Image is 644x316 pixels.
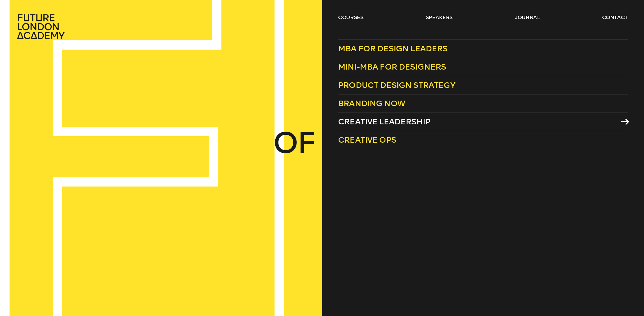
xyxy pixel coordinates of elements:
span: Product Design Strategy [338,80,455,90]
a: Product Design Strategy [338,76,628,95]
span: Creative Ops [338,135,396,145]
a: Creative Leadership [338,113,628,131]
span: Mini-MBA for Designers [338,62,446,72]
span: Branding Now [338,99,405,108]
a: courses [338,14,363,21]
a: Mini-MBA for Designers [338,58,628,76]
a: journal [515,14,540,21]
a: speakers [426,14,453,21]
a: Creative Ops [338,131,628,149]
span: MBA for Design Leaders [338,44,448,53]
span: Creative Leadership [338,117,430,126]
a: Branding Now [338,95,628,113]
a: MBA for Design Leaders [338,39,628,58]
a: contact [602,14,628,21]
